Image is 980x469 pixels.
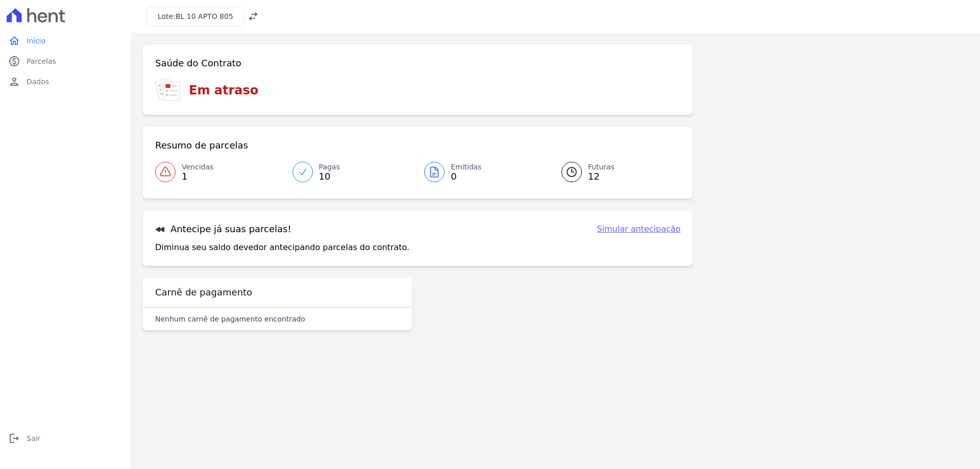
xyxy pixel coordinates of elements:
[4,31,127,51] a: homeInício
[4,428,127,449] a: logoutSair
[27,77,49,87] span: Dados
[4,51,127,71] a: paidParcelas
[155,314,305,324] p: Nenhum carnê de pagamento encontrado
[588,172,615,181] span: 12
[451,172,482,181] span: 0
[176,12,233,20] span: BL 10 APTO 805
[319,172,340,181] span: 10
[597,223,680,235] a: Simular antecipação
[418,158,549,186] a: Emitidas 0
[549,158,681,186] a: Futuras 12
[158,11,233,22] h3: Lote:
[8,432,20,445] i: logout
[4,71,127,92] a: personDados
[155,241,409,254] p: Diminua seu saldo devedor antecipando parcelas do contrato.
[27,36,45,46] span: Início
[155,286,252,299] h3: Carnê de pagamento
[27,433,40,443] span: Sair
[189,81,258,100] h3: Em atraso
[155,57,241,69] h3: Saúde do Contrato
[8,35,20,47] i: home
[8,55,20,67] i: paid
[182,172,213,181] span: 1
[451,162,482,172] span: Emitidas
[319,162,340,172] span: Pagas
[27,56,56,66] span: Parcelas
[8,76,20,88] i: person
[286,158,418,186] a: Pagas 10
[155,223,291,235] h3: Antecipe já suas parcelas!
[182,162,213,172] span: Vencidas
[155,139,248,152] h3: Resumo de parcelas
[588,162,615,172] span: Futuras
[155,158,286,186] a: Vencidas 1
